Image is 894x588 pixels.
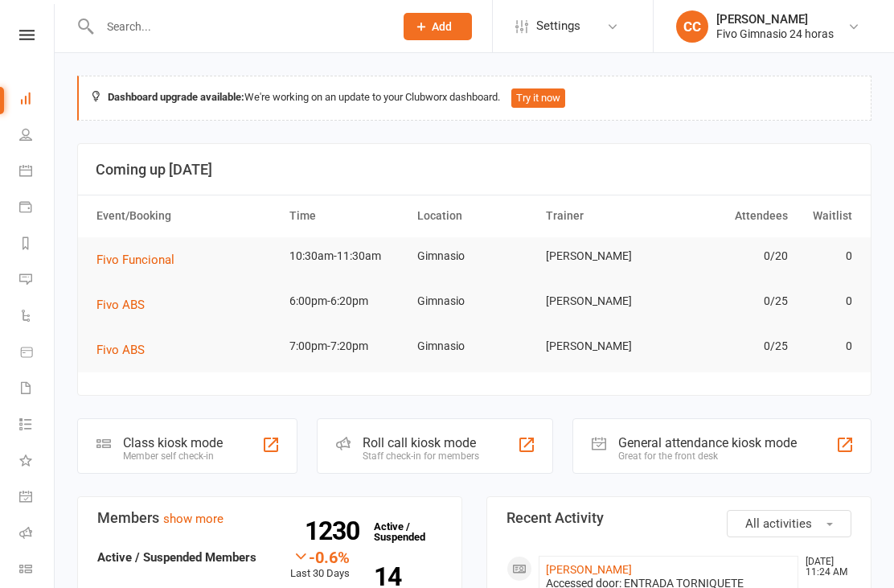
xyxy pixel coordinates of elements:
span: Settings [536,8,580,44]
div: CC [676,10,708,43]
td: 0/25 [666,327,795,365]
a: What's New [19,444,55,480]
td: 10:30am-11:30am [282,237,411,275]
td: 6:00pm-6:20pm [282,282,411,320]
button: Fivo Funcional [96,250,186,269]
a: General attendance kiosk mode [19,480,55,516]
div: Roll call kiosk mode [363,435,479,450]
a: Payments [19,191,55,227]
td: Gimnasio [410,282,539,320]
a: People [19,118,55,154]
div: Great for the front desk [618,450,797,462]
h3: Coming up [DATE] [96,162,853,178]
div: Staff check-in for members [363,450,479,462]
a: Calendar [19,154,55,191]
td: Gimnasio [410,327,539,365]
td: 0/20 [666,237,795,275]
span: All activities [745,516,812,531]
td: 0 [795,282,859,320]
div: Member self check-in [123,450,223,462]
time: [DATE] 11:24 AM [798,557,851,578]
span: Fivo ABS [96,298,145,312]
a: Reports [19,227,55,263]
h3: Members [97,510,442,526]
th: Event/Booking [89,195,282,236]
a: [PERSON_NAME] [546,563,632,576]
span: Fivo ABS [96,343,145,357]
div: -0.6% [290,548,350,565]
a: Dashboard [19,82,55,118]
button: Add [404,13,472,40]
h3: Recent Activity [506,510,851,526]
div: Last 30 Days [290,548,350,582]
div: General attendance kiosk mode [618,435,797,450]
td: 0/25 [666,282,795,320]
div: Class kiosk mode [123,435,223,450]
td: [PERSON_NAME] [539,237,667,275]
strong: 1230 [305,519,366,543]
th: Location [410,195,539,236]
strong: Dashboard upgrade available: [108,91,244,103]
div: We're working on an update to your Clubworx dashboard. [77,76,871,121]
button: Fivo ABS [96,295,156,315]
strong: Active / Suspended Members [97,550,256,565]
td: [PERSON_NAME] [539,282,667,320]
div: Fivo Gimnasio 24 horas [716,27,834,41]
th: Trainer [539,195,667,236]
input: Search... [95,15,383,38]
td: 0 [795,237,859,275]
button: Fivo ABS [96,340,156,360]
td: 0 [795,327,859,365]
a: Roll call kiosk mode [19,516,55,553]
button: All activities [727,510,851,537]
div: [PERSON_NAME] [716,12,834,27]
td: [PERSON_NAME] [539,327,667,365]
a: show more [163,512,223,526]
a: 1230Active / Suspended [366,509,437,554]
th: Attendees [666,195,795,236]
span: Add [432,20,452,33]
th: Time [282,195,411,236]
td: 7:00pm-7:20pm [282,327,411,365]
a: Product Sales [19,335,55,372]
td: Gimnasio [410,237,539,275]
th: Waitlist [795,195,859,236]
button: Try it now [511,88,565,108]
span: Fivo Funcional [96,253,174,267]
